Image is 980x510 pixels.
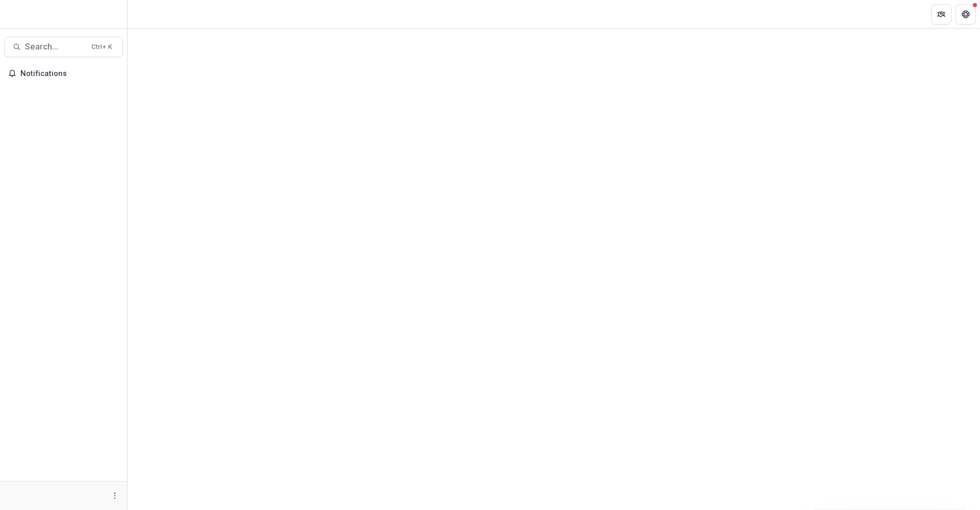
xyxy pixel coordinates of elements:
[109,490,121,502] button: More
[132,7,175,21] nav: breadcrumb
[20,69,119,78] span: Notifications
[931,4,951,24] button: Partners
[25,42,85,52] span: Search...
[4,65,123,82] button: Notifications
[89,41,114,53] div: Ctrl + K
[955,4,976,24] button: Get Help
[4,37,123,57] button: Search...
